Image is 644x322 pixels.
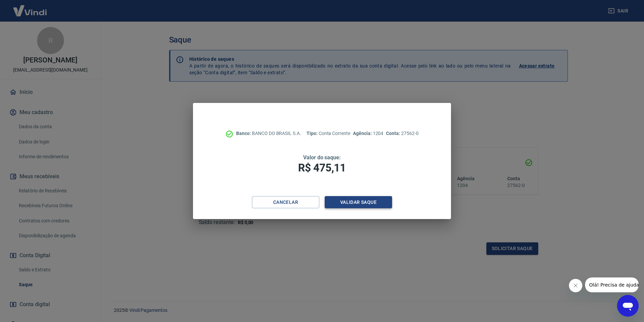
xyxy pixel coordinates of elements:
[307,130,350,137] p: Conta Corrente
[307,131,319,136] span: Tipo:
[4,5,57,10] span: Olá! Precisa de ajuda?
[252,196,319,209] button: Cancelar
[569,279,582,292] iframe: Fechar mensagem
[325,196,392,209] button: Validar saque
[353,130,383,137] p: 1204
[236,131,252,136] span: Banco:
[386,130,418,137] p: 27562-0
[236,130,301,137] p: BANCO DO BRASIL S.A.
[303,154,341,161] span: Valor do saque:
[617,295,639,317] iframe: Botão para abrir a janela de mensagens
[386,131,401,136] span: Conta:
[298,161,346,174] span: R$ 475,11
[353,131,373,136] span: Agência:
[585,277,639,292] iframe: Mensagem da empresa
